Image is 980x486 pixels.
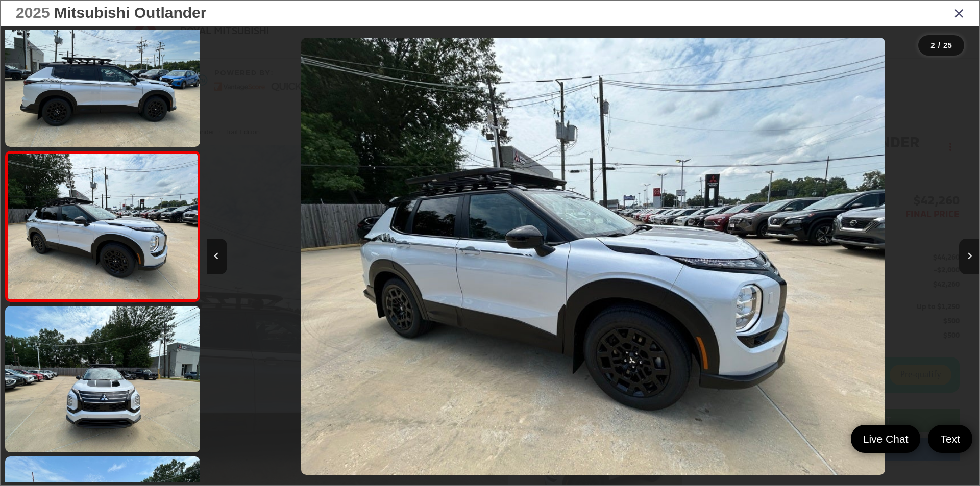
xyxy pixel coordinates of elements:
img: 2025 Mitsubishi Outlander Trail Edition [3,305,202,454]
span: 2 [930,41,935,49]
span: Live Chat [858,432,914,446]
button: Previous image [207,239,227,274]
span: 25 [943,41,952,49]
span: Mitsubishi Outlander [54,4,206,21]
a: Text [928,425,972,453]
i: Close gallery [954,6,964,19]
button: Next image [959,239,979,274]
span: Text [935,432,965,446]
img: 2025 Mitsubishi Outlander Trail Edition [301,38,885,475]
span: / [937,42,941,49]
img: 2025 Mitsubishi Outlander Trail Edition [6,154,199,299]
span: 2025 [16,4,50,21]
div: 2025 Mitsubishi Outlander Trail Edition 1 [207,38,979,475]
a: Live Chat [851,425,921,453]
